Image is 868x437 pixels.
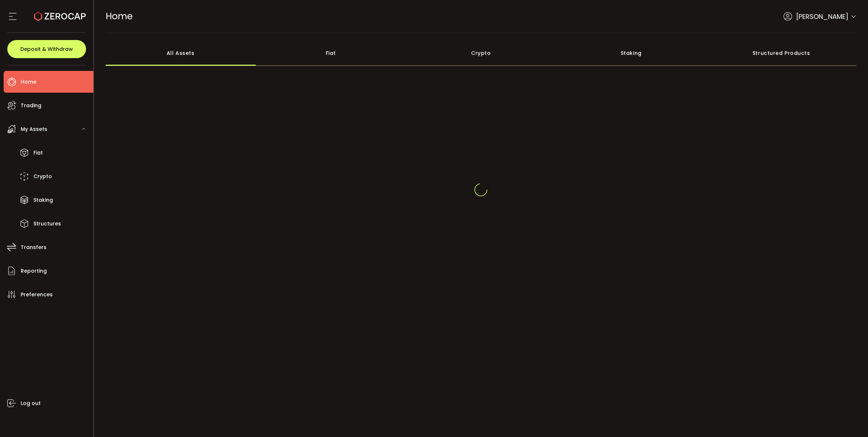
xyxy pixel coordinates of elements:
[21,266,47,276] span: Reporting
[21,289,53,300] span: Preferences
[20,47,73,52] span: Deposit & Withdraw
[21,242,46,253] span: Transfers
[21,398,41,409] span: Log out
[796,12,848,21] span: [PERSON_NAME]
[21,100,41,111] span: Trading
[7,40,86,58] button: Deposit & Withdraw
[33,148,43,158] span: Fiat
[106,10,133,23] span: Home
[256,40,406,66] div: Fiat
[33,195,53,205] span: Staking
[106,40,256,66] div: All Assets
[706,40,857,66] div: Structured Products
[33,171,52,182] span: Crypto
[33,218,61,229] span: Structures
[21,124,47,135] span: My Assets
[21,77,36,87] span: Home
[406,40,556,66] div: Crypto
[556,40,706,66] div: Staking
